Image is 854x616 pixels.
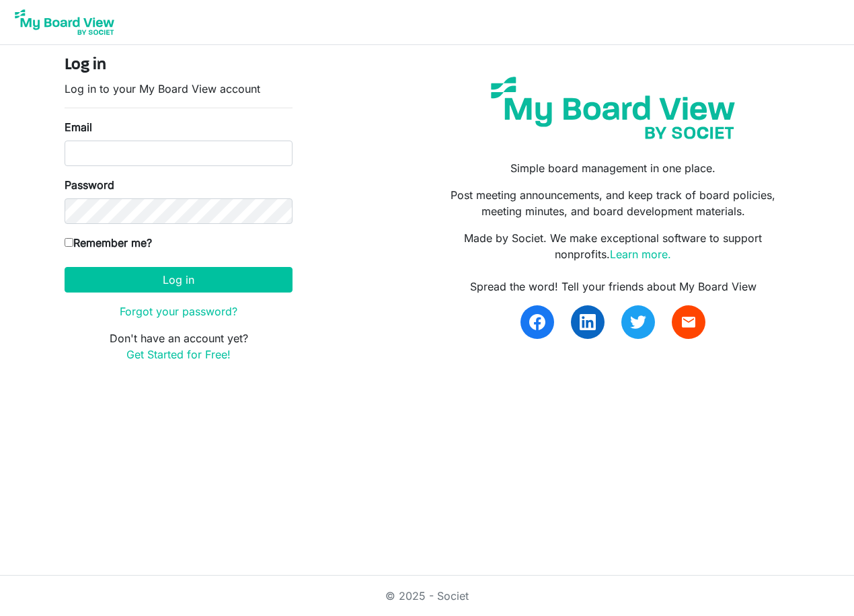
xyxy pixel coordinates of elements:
[65,119,92,135] label: Email
[120,305,237,318] a: Forgot your password?
[65,81,293,97] p: Log in to your My Board View account
[437,160,789,176] p: Simple board management in one place.
[65,238,73,247] input: Remember me?
[65,330,293,362] p: Don't have an account yet?
[437,230,789,262] p: Made by Societ. We make exceptional software to support nonprofits.
[65,56,293,75] h4: Log in
[580,314,596,330] img: linkedin.svg
[65,235,152,251] label: Remember me?
[385,589,469,603] a: © 2025 - Societ
[65,177,114,193] label: Password
[126,348,231,361] a: Get Started for Free!
[630,314,646,330] img: twitter.svg
[481,67,745,149] img: my-board-view-societ.svg
[65,267,293,293] button: Log in
[529,314,545,330] img: facebook.svg
[672,305,705,339] a: email
[681,314,697,330] span: email
[11,5,118,39] img: My Board View Logo
[610,247,671,261] a: Learn more.
[437,278,789,295] div: Spread the word! Tell your friends about My Board View
[437,187,789,219] p: Post meeting announcements, and keep track of board policies, meeting minutes, and board developm...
